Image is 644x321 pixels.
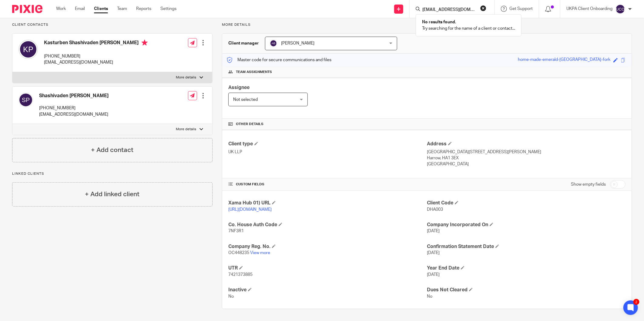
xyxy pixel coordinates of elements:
[18,40,38,59] img: svg%3E
[39,111,109,117] p: [EMAIL_ADDRESS][DOMAIN_NAME]
[228,40,259,46] h3: Client manager
[422,7,476,13] input: Search
[281,41,314,45] span: [PERSON_NAME]
[228,294,234,299] span: No
[615,4,625,14] img: svg%3E
[56,6,66,12] a: Work
[228,85,250,90] span: Assignee
[228,182,427,187] h4: CUSTOM FIELDS
[518,57,610,64] div: home-made-emerald-[GEOGRAPHIC_DATA]-fork
[480,5,486,11] button: Clear
[176,127,196,132] p: More details
[228,251,249,255] span: OC448235
[427,200,626,206] h4: Client Code
[228,207,272,212] a: [URL][DOMAIN_NAME]
[236,70,272,74] span: Team assignments
[94,6,108,12] a: Clients
[566,6,612,12] p: UKPA Client Onboarding
[228,149,427,155] p: UK LLP
[236,122,263,127] span: Other details
[228,229,244,233] span: 7NF3R1
[427,294,432,299] span: No
[427,207,443,212] span: DHA003
[142,40,148,46] i: Primary
[227,57,331,63] p: Master code for secure communications and files
[44,59,148,65] p: [EMAIL_ADDRESS][DOMAIN_NAME]
[136,6,151,12] a: Reports
[44,53,148,59] p: [PHONE_NUMBER]
[427,273,440,277] span: [DATE]
[228,273,253,277] span: 7421373885
[427,243,626,250] h4: Confirmation Statement Date
[427,155,626,161] p: Harrow, HA1 3EX
[117,6,127,12] a: Team
[228,222,427,228] h4: Co. House Auth Code
[427,149,626,155] p: [GEOGRAPHIC_DATA][STREET_ADDRESS][PERSON_NAME]
[270,40,277,47] img: svg%3E
[427,251,440,255] span: [DATE]
[571,181,606,187] label: Show empty fields
[427,141,626,147] h4: Address
[427,161,626,167] p: [GEOGRAPHIC_DATA]
[633,299,639,305] div: 2
[228,265,427,271] h4: UTR
[233,98,258,102] span: Not selected
[228,287,427,293] h4: Inactive
[12,22,213,27] p: Client contacts
[160,6,176,12] a: Settings
[427,222,626,228] h4: Company Incorporated On
[228,243,427,250] h4: Company Reg. No.
[75,6,85,12] a: Email
[91,145,133,155] h4: + Add contact
[228,200,427,206] h4: Xama Hub 01) URL
[39,93,109,99] h4: Shashivaden [PERSON_NAME]
[427,229,440,233] span: [DATE]
[85,190,139,199] h4: + Add linked client
[509,7,533,11] span: Get Support
[44,40,148,47] h4: Kasturben Shashivaden [PERSON_NAME]
[427,287,626,293] h4: Dues Not Cleared
[18,93,33,107] img: svg%3E
[250,251,270,255] a: View more
[427,265,626,271] h4: Year End Date
[176,75,196,80] p: More details
[12,5,42,13] img: Pixie
[12,171,213,176] p: Linked clients
[228,141,427,147] h4: Client type
[222,22,632,27] p: More details
[39,105,109,111] p: [PHONE_NUMBER]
